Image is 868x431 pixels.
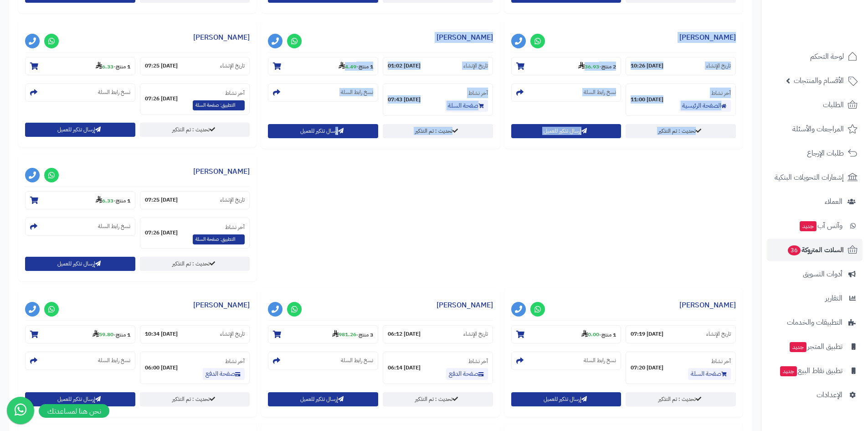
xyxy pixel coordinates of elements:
[468,89,488,97] small: آخر نشاط
[116,62,130,71] strong: 1 منتج
[626,392,736,406] a: تحديث : تم التذكير
[803,268,842,280] span: أدوات التسويق
[268,124,378,138] button: إرسال تذكير للعميل
[193,32,250,43] a: [PERSON_NAME]
[341,88,373,96] small: نسخ رابط السلة
[767,215,863,237] a: وآتس آبجديد
[788,245,801,255] span: 36
[578,62,616,71] small: -
[383,124,493,138] a: تحديث : تم التذكير
[193,166,250,177] a: [PERSON_NAME]
[268,325,378,343] section: 3 منتج-981.26
[25,123,135,137] button: إرسال تذكير للعميل
[463,62,488,70] small: تاريخ الإنشاء
[584,88,616,96] small: نسخ رابط السلة
[767,46,863,68] a: لوحة التحكم
[679,32,736,43] a: [PERSON_NAME]
[817,389,842,401] span: الإعدادات
[145,62,178,70] strong: [DATE] 07:25
[193,100,245,110] span: التطبيق: صفحة السلة
[140,123,250,137] a: تحديث : تم التذكير
[780,366,797,376] span: جديد
[92,330,130,339] small: -
[383,392,493,406] a: تحديث : تم التذكير
[767,384,863,406] a: الإعدادات
[268,392,378,406] button: إرسال تذكير للعميل
[767,239,863,261] a: السلات المتروكة36
[789,340,842,353] span: تطبيق المتجر
[767,312,863,333] a: التطبيقات والخدمات
[332,330,373,339] small: -
[25,325,135,343] section: 1 منتج-59.80
[339,62,356,71] strong: 4.49
[631,364,663,372] strong: [DATE] 07:20
[767,142,863,164] a: طلبات الإرجاع
[463,330,488,338] small: تاريخ الإنشاء
[823,99,844,111] span: الطلبات
[511,352,621,370] section: نسخ رابط السلة
[631,62,663,70] strong: [DATE] 10:26
[359,62,373,71] strong: 1 منتج
[810,50,844,63] span: لوحة التحكم
[25,257,135,271] button: إرسال تذكير للعميل
[268,352,378,370] section: نسخ رابط السلة
[225,89,245,97] small: آخر نشاط
[220,330,245,338] small: تاريخ الإنشاء
[96,62,113,71] strong: 6.33
[25,352,135,370] section: نسخ رابط السلة
[711,89,731,97] small: آخر نشاط
[25,218,135,236] section: نسخ رابط السلة
[220,196,245,204] small: تاريخ الإنشاء
[341,357,373,364] small: نسخ رابط السلة
[145,229,178,237] strong: [DATE] 07:26
[339,62,373,71] small: -
[711,357,731,365] small: آخر نشاط
[359,330,373,338] strong: 3 منتج
[790,342,806,352] span: جديد
[225,223,245,231] small: آخر نشاط
[825,292,842,305] span: التقارير
[794,74,844,87] span: الأقسام والمنتجات
[767,336,863,358] a: تطبيق المتجرجديد
[581,330,616,339] small: -
[145,95,178,103] strong: [DATE] 07:26
[193,234,245,244] span: التطبيق: صفحة السلة
[767,166,863,188] a: إشعارات التحويلات البنكية
[631,96,663,104] strong: [DATE] 11:00
[679,300,736,311] a: [PERSON_NAME]
[679,100,731,112] a: الصفحة الرئيسية
[767,118,863,140] a: المراجعات والأسئلة
[775,171,844,184] span: إشعارات التحويلات البنكية
[706,62,731,70] small: تاريخ الإنشاء
[626,124,736,138] a: تحديث : تم التذكير
[578,62,599,71] strong: 36.93
[268,83,378,102] section: نسخ رابط السلة
[767,94,863,116] a: الطلبات
[807,147,844,160] span: طلبات الإرجاع
[767,191,863,213] a: العملاء
[825,195,842,208] span: العملاء
[446,368,488,380] a: صفحة الدفع
[116,330,130,338] strong: 1 منتج
[145,364,178,372] strong: [DATE] 06:00
[25,392,135,406] button: إرسال تذكير للعميل
[767,360,863,382] a: تطبيق نقاط البيعجديد
[511,392,621,406] button: إرسال تذكير للعميل
[140,392,250,406] a: تحديث : تم التذكير
[787,244,844,256] span: السلات المتروكة
[445,100,488,112] a: صفحة السلة
[511,57,621,75] section: 2 منتج-36.93
[332,330,356,338] strong: 981.26
[92,330,113,338] strong: 59.80
[767,287,863,309] a: التقارير
[268,57,378,75] section: 1 منتج-4.49
[688,368,731,380] a: صفحة السلة
[792,123,844,135] span: المراجعات والأسئلة
[145,196,178,204] strong: [DATE] 07:25
[98,223,130,230] small: نسخ رابط السلة
[203,368,245,380] a: صفحة الدفع
[800,221,817,231] span: جديد
[25,83,135,102] section: نسخ رابط السلة
[98,88,130,96] small: نسخ رابط السلة
[511,124,621,138] button: إرسال تذكير للعميل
